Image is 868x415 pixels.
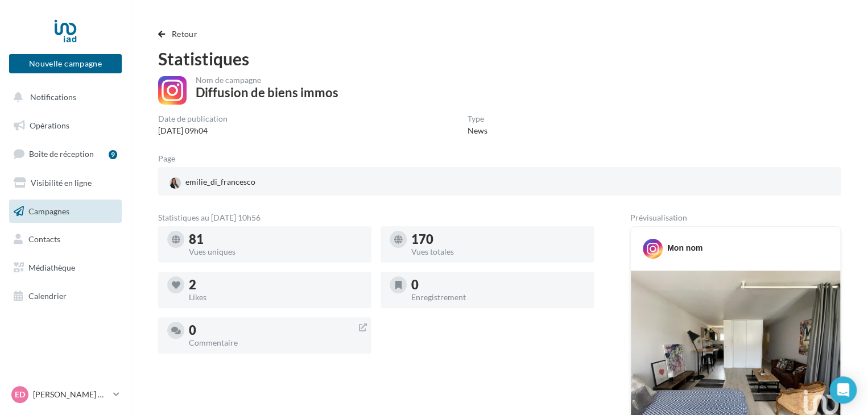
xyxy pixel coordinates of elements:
a: Contacts [7,227,124,251]
button: Nouvelle campagne [9,54,122,73]
div: 2 [189,279,362,291]
div: Statistiques [158,50,841,67]
a: ED [PERSON_NAME] DI [PERSON_NAME] [9,384,122,405]
span: Contacts [28,234,60,244]
p: [PERSON_NAME] DI [PERSON_NAME] [33,389,109,400]
a: Visibilité en ligne [7,171,124,195]
div: Vues uniques [189,248,362,256]
div: Type [468,115,487,123]
div: Enregistrement [411,293,585,301]
span: Calendrier [28,291,67,301]
div: 0 [411,279,585,291]
div: [DATE] 09h04 [158,125,228,136]
div: 81 [189,233,362,246]
div: Nom de campagne [196,76,338,84]
button: Retour [158,27,202,41]
span: Médiathèque [28,263,75,272]
div: emilie_di_francesco [167,174,258,191]
div: Diffusion de biens immos [196,86,338,99]
span: Notifications [30,92,76,102]
div: 170 [411,233,585,246]
div: 9 [109,150,117,159]
span: Opérations [30,121,69,130]
a: Calendrier [7,284,124,308]
div: Page [158,155,184,163]
div: Likes [189,293,362,301]
a: Campagnes [7,200,124,223]
div: Open Intercom Messenger [829,376,857,404]
div: Commentaire [189,339,362,347]
a: Boîte de réception9 [7,142,124,166]
div: Prévisualisation [630,214,841,222]
span: Boîte de réception [29,149,94,159]
span: Visibilité en ligne [31,178,92,188]
button: Notifications [7,85,119,109]
a: emilie_di_francesco [167,174,388,191]
div: 0 [189,324,362,337]
div: Date de publication [158,115,228,123]
div: News [468,125,487,136]
a: Opérations [7,114,124,138]
span: ED [15,389,25,400]
a: Médiathèque [7,256,124,280]
span: Retour [172,29,197,39]
span: Campagnes [28,206,69,215]
div: Vues totales [411,248,585,256]
div: Statistiques au [DATE] 10h56 [158,214,594,222]
div: Mon nom [667,242,702,254]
